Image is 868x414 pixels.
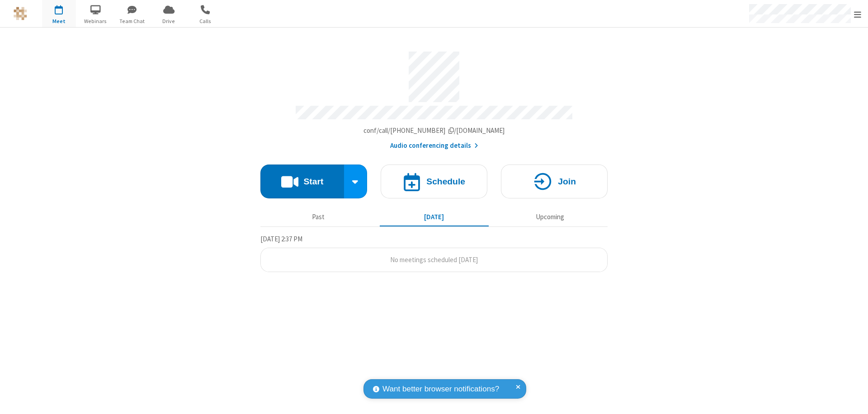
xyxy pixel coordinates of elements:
[382,383,499,395] span: Want better browser notifications?
[381,165,487,198] button: Schedule
[260,45,608,151] section: Account details
[260,234,608,273] section: Today's Meetings
[42,17,76,25] span: Meet
[344,165,368,198] div: Start conference options
[363,126,505,135] span: Copy my meeting room link
[390,141,478,151] button: Audio conferencing details
[260,235,302,243] span: [DATE] 2:37 PM
[152,17,186,25] span: Drive
[303,177,323,186] h4: Start
[260,165,344,198] button: Start
[264,208,373,226] button: Past
[380,208,489,226] button: [DATE]
[426,177,465,186] h4: Schedule
[189,17,222,25] span: Calls
[14,7,27,20] img: QA Selenium DO NOT DELETE OR CHANGE
[79,17,113,25] span: Webinars
[390,255,478,264] span: No meetings scheduled [DATE]
[495,208,604,226] button: Upcoming
[558,177,576,186] h4: Join
[845,390,861,408] iframe: Chat
[115,17,149,25] span: Team Chat
[363,126,505,136] button: Copy my meeting room linkCopy my meeting room link
[501,165,608,198] button: Join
